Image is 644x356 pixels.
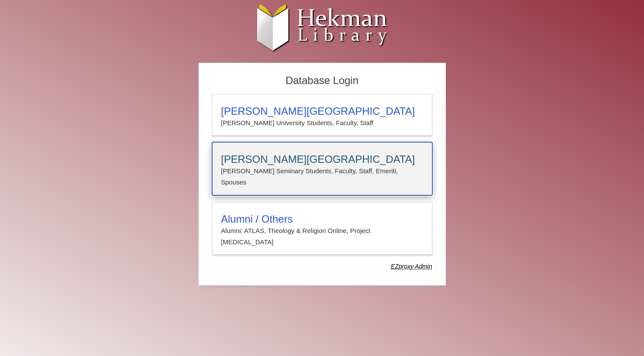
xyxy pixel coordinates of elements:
[221,117,423,129] p: [PERSON_NAME] University Students, Faculty, Staff
[212,94,432,136] a: [PERSON_NAME][GEOGRAPHIC_DATA][PERSON_NAME] University Students, Faculty, Staff
[221,225,423,248] p: Alumni: ATLAS, Theology & Religion Online, Project [MEDICAL_DATA]
[221,213,423,248] summary: Alumni / OthersAlumni: ATLAS, Theology & Religion Online, Project [MEDICAL_DATA]
[221,153,423,165] h3: [PERSON_NAME][GEOGRAPHIC_DATA]
[221,105,423,117] h3: [PERSON_NAME][GEOGRAPHIC_DATA]
[221,165,423,188] p: [PERSON_NAME] Seminary Students, Faculty, Staff, Emeriti, Spouses
[212,142,432,195] a: [PERSON_NAME][GEOGRAPHIC_DATA][PERSON_NAME] Seminary Students, Faculty, Staff, Emeriti, Spouses
[391,263,432,270] dfn: Use Alumni login
[208,72,437,90] h2: Database Login
[221,213,423,225] h3: Alumni / Others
